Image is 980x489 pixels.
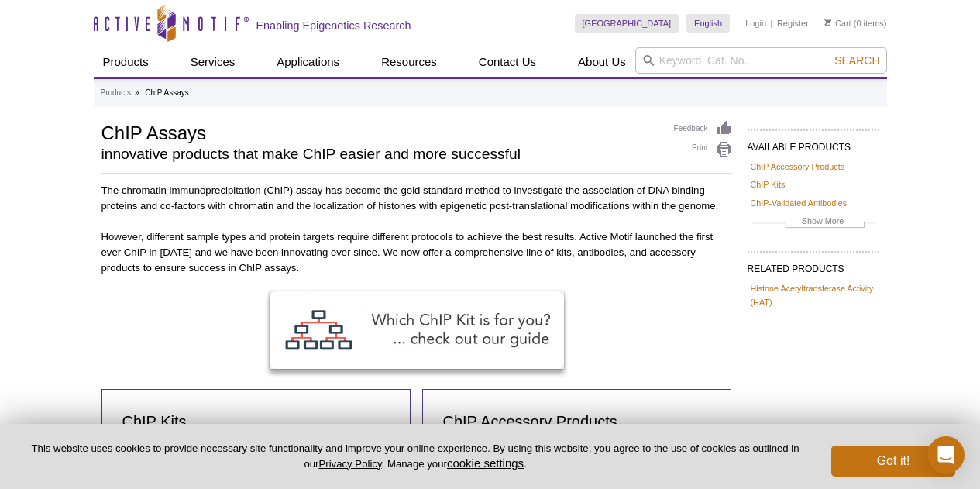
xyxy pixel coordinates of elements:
a: Histone Acetyltransferase Activity (HAT) [751,281,876,309]
h1: ChIP Assays [101,120,658,143]
li: (0 items) [824,14,887,33]
li: » [135,88,139,97]
button: Search [830,53,884,67]
button: cookie settings [447,456,524,470]
img: ChIP Kit Selection Guide [270,291,564,369]
a: [GEOGRAPHIC_DATA] [575,14,679,33]
a: Register [777,18,809,29]
li: | [771,14,773,33]
p: However, different sample types and protein targets require different protocols to achieve the be... [101,229,732,276]
a: Print [674,141,732,158]
h2: AVAILABLE PRODUCTS [748,129,879,157]
a: Cart [824,18,851,29]
div: Open Intercom Messenger [927,436,965,474]
a: Products [101,86,131,100]
h2: RELATED PRODUCTS [748,251,879,279]
a: Services [181,47,245,77]
span: ChIP Kits [122,413,187,430]
a: Feedback [674,120,732,137]
a: ChIP Kits [118,405,191,439]
li: ChIP Assays [145,88,189,97]
span: ChIP Accessory Products [443,413,617,430]
a: Applications [267,47,349,77]
input: Keyword, Cat. No. [635,47,887,74]
a: Privacy Policy [318,458,381,470]
a: About Us [569,47,635,77]
p: The chromatin immunoprecipitation (ChIP) assay has become the gold standard method to investigate... [101,183,732,214]
a: Contact Us [469,47,545,77]
a: ChIP-Validated Antibodies [751,196,848,210]
a: English [686,14,730,33]
a: ChIP Kits [751,177,786,191]
h2: Enabling Epigenetics Research [256,19,411,33]
p: This website uses cookies to provide necessary site functionality and improve your online experie... [25,442,806,471]
a: ChIP Accessory Products [438,405,622,439]
img: Your Cart [824,19,831,26]
span: Search [834,54,879,67]
a: ChIP Accessory Products [751,160,845,174]
h2: innovative products that make ChIP easier and more successful [101,147,658,161]
a: Products [94,47,158,77]
a: Resources [372,47,446,77]
button: Got it! [831,446,955,477]
a: Show More [751,214,876,232]
a: Login [745,18,766,29]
